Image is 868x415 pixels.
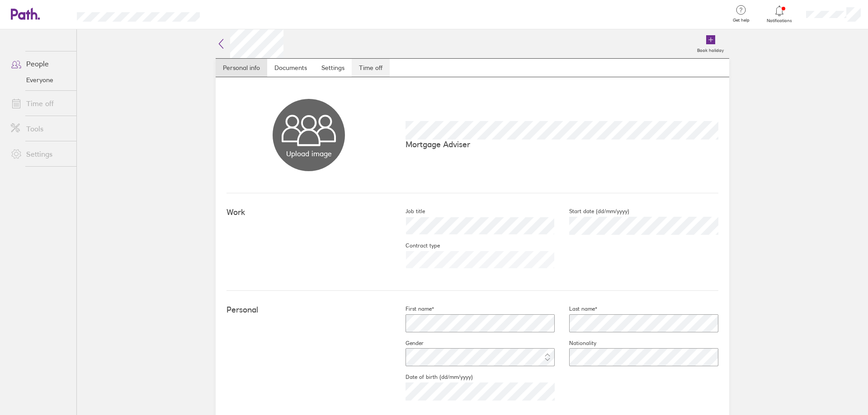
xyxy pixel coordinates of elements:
label: Contract type [391,242,440,249]
label: Book holiday [692,45,729,53]
a: Documents [267,59,314,77]
a: People [4,55,76,73]
label: Job title [391,208,425,215]
span: Get help [726,18,756,23]
span: Notifications [765,18,794,23]
a: Tools [4,120,76,138]
label: Nationality [555,340,596,347]
a: Time off [352,59,390,77]
a: Time off [4,94,76,112]
a: Everyone [4,73,76,87]
h4: Personal [226,305,391,315]
label: Start date (dd/mm/yyyy) [555,208,629,215]
label: Date of birth (dd/mm/yyyy) [391,373,473,381]
p: Mortgage Adviser [406,140,718,149]
a: Book holiday [692,29,729,58]
a: Settings [4,145,76,163]
label: Last name* [555,305,597,312]
a: Settings [314,59,352,77]
h4: Work [226,208,391,217]
a: Notifications [765,5,794,23]
label: Gender [391,340,424,347]
a: Personal info [216,59,267,77]
label: First name* [391,305,434,312]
